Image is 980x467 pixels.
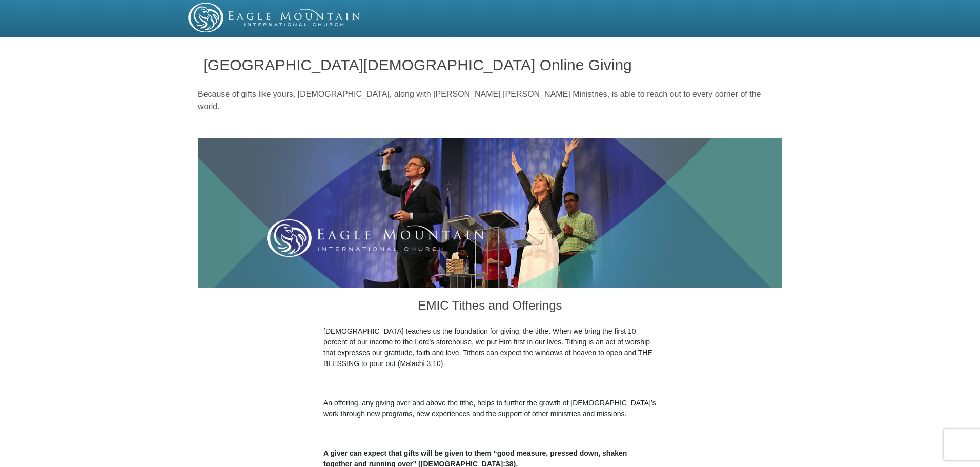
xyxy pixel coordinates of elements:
img: EMIC [188,3,361,32]
h3: EMIC Tithes and Offerings [323,288,657,326]
p: Because of gifts like yours, [DEMOGRAPHIC_DATA], along with [PERSON_NAME] [PERSON_NAME] Ministrie... [198,88,782,113]
p: [DEMOGRAPHIC_DATA] teaches us the foundation for giving: the tithe. When we bring the first 10 pe... [323,326,657,369]
p: An offering, any giving over and above the tithe, helps to further the growth of [DEMOGRAPHIC_DAT... [323,398,657,419]
h1: [GEOGRAPHIC_DATA][DEMOGRAPHIC_DATA] Online Giving [203,56,777,73]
